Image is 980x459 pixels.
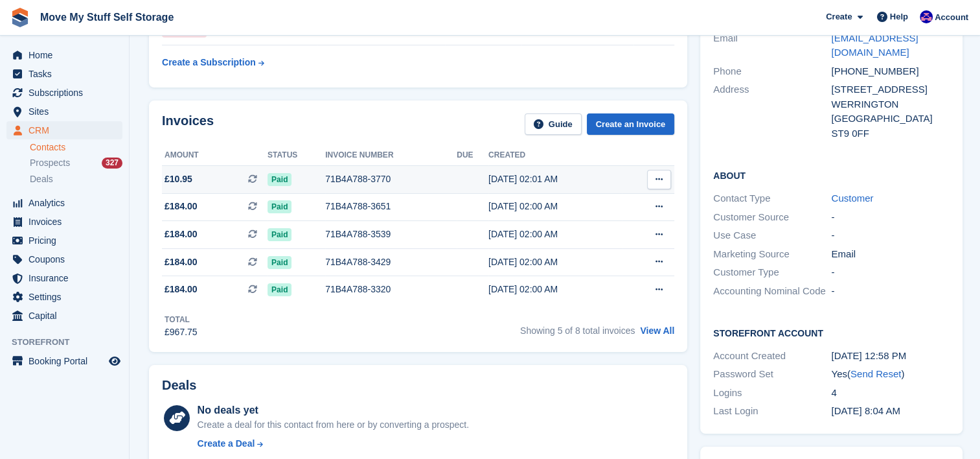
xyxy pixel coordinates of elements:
[488,172,622,186] div: [DATE] 02:01 AM
[28,121,106,139] span: CRM
[28,194,106,212] span: Analytics
[30,173,53,185] span: Deals
[831,247,949,262] div: Email
[713,31,831,60] div: Email
[35,6,179,28] a: Move My Stuff Self Storage
[6,352,122,370] a: menu
[162,113,214,135] h2: Invoices
[488,200,622,213] div: [DATE] 02:00 AM
[6,102,122,121] a: menu
[850,368,901,379] a: Send Reset
[28,288,106,306] span: Settings
[325,228,457,241] div: 71B4A788-3539
[268,145,325,166] th: Status
[457,145,488,166] th: Due
[831,405,900,416] time: 2025-01-20 08:04:13 UTC
[165,314,198,325] div: Total
[162,56,256,69] div: Create a Subscription
[325,200,457,213] div: 71B4A788-3651
[325,172,457,186] div: 71B4A788-3770
[107,353,122,369] a: Preview store
[198,437,255,451] div: Create a Deal
[162,51,264,75] a: Create a Subscription
[713,326,949,339] h2: Storefront Account
[268,283,291,296] span: Paid
[30,172,122,186] a: Deals
[935,11,968,24] span: Account
[268,228,291,241] span: Paid
[165,200,198,213] span: £184.00
[831,112,949,126] div: [GEOGRAPHIC_DATA]
[831,367,949,382] div: Yes
[713,82,831,141] div: Address
[831,265,949,280] div: -
[165,325,198,339] div: £967.75
[165,172,192,186] span: £10.95
[28,213,106,231] span: Invoices
[831,64,949,79] div: [PHONE_NUMBER]
[30,156,122,170] a: Prospects 327
[162,378,196,393] h2: Deals
[28,84,106,102] span: Subscriptions
[165,255,198,269] span: £184.00
[6,213,122,231] a: menu
[162,145,268,166] th: Amount
[268,200,291,213] span: Paid
[28,352,106,370] span: Booking Portal
[831,97,949,112] div: WERRINGTON
[28,102,106,121] span: Sites
[28,307,106,325] span: Capital
[28,250,106,268] span: Coupons
[713,64,831,79] div: Phone
[488,255,622,269] div: [DATE] 02:00 AM
[713,349,831,364] div: Account Created
[165,283,198,296] span: £184.00
[28,46,106,64] span: Home
[6,250,122,268] a: menu
[713,169,949,182] h2: About
[831,349,949,364] div: [DATE] 12:58 PM
[525,113,582,135] a: Guide
[713,210,831,225] div: Customer Source
[520,325,635,336] span: Showing 5 of 8 total invoices
[713,367,831,382] div: Password Set
[30,157,70,169] span: Prospects
[30,141,122,154] a: Contacts
[325,255,457,269] div: 71B4A788-3429
[713,191,831,206] div: Contact Type
[488,228,622,241] div: [DATE] 02:00 AM
[12,336,129,349] span: Storefront
[198,403,469,418] div: No deals yet
[713,284,831,299] div: Accounting Nominal Code
[10,8,30,27] img: stora-icon-8386f47178a22dfd0bd8f6a31ec36ba5ce8667c1dd55bd0f319d3a0aa187defe.svg
[325,145,457,166] th: Invoice number
[713,228,831,243] div: Use Case
[831,210,949,225] div: -
[6,307,122,325] a: menu
[847,368,904,379] span: ( )
[268,173,291,186] span: Paid
[28,65,106,83] span: Tasks
[6,194,122,212] a: menu
[890,10,908,23] span: Help
[831,284,949,299] div: -
[6,46,122,64] a: menu
[831,228,949,243] div: -
[831,126,949,141] div: ST9 0FF
[640,325,674,336] a: View All
[713,247,831,262] div: Marketing Source
[165,228,198,241] span: £184.00
[713,265,831,280] div: Customer Type
[831,386,949,401] div: 4
[713,386,831,401] div: Logins
[920,10,933,23] img: Jade Whetnall
[831,82,949,97] div: [STREET_ADDRESS]
[198,418,469,432] div: Create a deal for this contact from here or by converting a prospect.
[268,256,291,269] span: Paid
[6,84,122,102] a: menu
[831,193,873,204] a: Customer
[6,288,122,306] a: menu
[6,231,122,250] a: menu
[28,231,106,250] span: Pricing
[6,269,122,287] a: menu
